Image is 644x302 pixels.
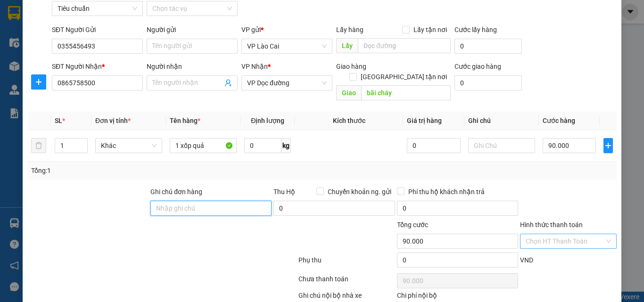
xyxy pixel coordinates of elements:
[410,24,451,35] span: Lấy tận nơi
[31,138,46,153] button: delete
[150,201,272,216] input: Ghi chú đơn hàng
[454,39,522,54] input: Cước lấy hàng
[454,75,522,90] input: Cước giao hàng
[358,38,451,53] input: Dọc đường
[361,85,451,100] input: Dọc đường
[31,74,46,90] button: plus
[454,26,497,33] label: Cước lấy hàng
[95,117,131,124] span: Đơn vị tính
[336,63,366,70] span: Giao hàng
[31,165,249,176] div: Tổng: 1
[273,188,295,196] span: Thu Hộ
[58,1,137,16] span: Tiêu chuẩn
[147,61,238,72] div: Người nhận
[55,117,62,124] span: SL
[336,85,361,100] span: Giao
[241,24,332,35] div: VP gửi
[520,256,533,264] span: VND
[297,255,396,271] div: Phụ thu
[405,187,488,197] span: Phí thu hộ khách nhận trả
[241,63,268,70] span: VP Nhận
[520,221,583,229] label: Hình thức thanh toán
[454,63,501,70] label: Cước giao hàng
[247,39,327,53] span: VP Lào Cai
[170,138,237,153] input: VD: Bàn, Ghế
[281,138,291,153] span: kg
[336,38,358,53] span: Lấy
[101,139,157,153] span: Khác
[333,117,365,124] span: Kích thước
[52,24,143,35] div: SĐT Người Gửi
[604,142,612,149] span: plus
[247,76,327,90] span: VP Dọc đường
[224,79,232,87] span: user-add
[336,26,363,33] span: Lấy hàng
[297,274,396,290] div: Chưa thanh toán
[147,24,238,35] div: Người gửi
[468,138,535,153] input: Ghi Chú
[407,117,442,124] span: Giá trị hàng
[603,138,613,153] button: plus
[397,221,428,229] span: Tổng cước
[170,117,200,124] span: Tên hàng
[251,117,284,124] span: Định lượng
[150,188,202,196] label: Ghi chú đơn hàng
[543,117,575,124] span: Cước hàng
[324,187,395,197] span: Chuyển khoản ng. gửi
[32,78,46,86] span: plus
[464,112,539,130] th: Ghi chú
[357,72,451,82] span: [GEOGRAPHIC_DATA] tận nơi
[52,61,143,72] div: SĐT Người Nhận
[407,138,460,153] input: 0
